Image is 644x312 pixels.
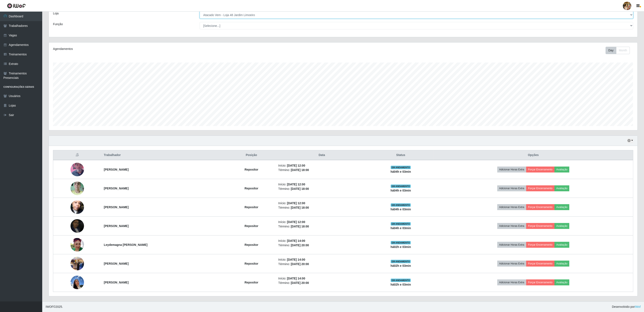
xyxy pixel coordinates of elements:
[391,279,411,282] span: EM ANDAMENTO
[71,273,84,291] img: 1755200036324.jpeg
[497,185,526,191] button: Adicionar Horas Extra
[390,245,411,249] strong: há 02 h e 03 min
[278,262,365,266] li: Término:
[526,204,555,210] button: Forçar Encerramento
[287,239,305,242] time: [DATE] 14:00
[555,242,569,248] button: Avaliação
[390,226,411,230] strong: há 04 h e 03 min
[555,261,569,267] button: Avaliação
[278,276,365,281] li: Início:
[244,168,258,171] strong: Repositor
[278,239,365,243] li: Início:
[71,214,84,238] img: 1754265103514.jpeg
[291,168,309,172] time: [DATE] 18:00
[391,166,411,169] span: EM ANDAMENTO
[53,22,63,26] label: Função
[244,224,258,228] strong: Repositor
[287,258,305,261] time: [DATE] 14:00
[616,47,630,54] button: Month
[104,187,129,190] strong: [PERSON_NAME]
[244,262,258,265] strong: Repositor
[390,283,411,286] strong: há 02 h e 03 min
[390,189,411,192] strong: há 04 h e 03 min
[287,220,305,224] time: [DATE] 12:00
[291,281,309,285] time: [DATE] 20:00
[555,167,569,172] button: Avaliação
[71,195,84,219] img: 1753494056504.jpeg
[101,150,227,160] th: Trabalhador
[391,260,411,263] span: EM ANDAMENTO
[104,168,129,171] strong: [PERSON_NAME]
[244,187,258,190] strong: Repositor
[606,47,633,54] div: Toolbar with button groups
[278,224,365,229] li: Término:
[278,163,365,168] li: Início:
[287,164,305,167] time: [DATE] 12:00
[287,277,305,280] time: [DATE] 14:00
[53,47,291,51] div: Agendamentos
[391,241,411,244] span: EM ANDAMENTO
[635,305,641,308] a: iWof
[71,238,84,252] img: 1754944379156.jpeg
[104,243,148,246] strong: Leydemagna [PERSON_NAME]
[278,220,365,224] li: Início:
[278,187,365,191] li: Término:
[7,3,26,8] img: CoreUI Logo
[291,206,309,209] time: [DATE] 18:00
[104,224,129,228] strong: [PERSON_NAME]
[526,185,555,191] button: Forçar Encerramento
[278,205,365,210] li: Término:
[526,279,555,285] button: Forçar Encerramento
[391,222,411,226] span: EM ANDAMENTO
[278,201,365,205] li: Início:
[526,167,555,172] button: Forçar Encerramento
[46,305,63,309] span: © 2025 .
[391,185,411,188] span: EM ANDAMENTO
[606,47,616,54] button: Day
[497,204,526,210] button: Adicionar Horas Extra
[368,150,434,160] th: Status
[244,281,258,284] strong: Repositor
[390,208,411,211] strong: há 04 h e 03 min
[555,185,569,191] button: Avaliação
[71,157,84,182] img: 1752090635186.jpeg
[291,225,309,228] time: [DATE] 18:00
[497,167,526,172] button: Adicionar Horas Extra
[390,264,411,267] strong: há 02 h e 03 min
[276,150,368,160] th: Data
[497,279,526,285] button: Adicionar Horas Extra
[526,242,555,248] button: Forçar Encerramento
[291,187,309,190] time: [DATE] 18:00
[53,11,58,16] label: Loja
[104,262,129,265] strong: [PERSON_NAME]
[287,183,305,186] time: [DATE] 12:00
[287,201,305,205] time: [DATE] 12:00
[555,204,569,210] button: Avaliação
[526,261,555,267] button: Forçar Encerramento
[497,223,526,229] button: Adicionar Horas Extra
[606,47,630,54] div: First group
[278,182,365,187] li: Início:
[391,203,411,207] span: EM ANDAMENTO
[227,150,276,160] th: Posição
[526,223,555,229] button: Forçar Encerramento
[291,244,309,247] time: [DATE] 20:00
[612,305,641,309] span: Desenvolvido por
[278,257,365,262] li: Início:
[291,262,309,266] time: [DATE] 20:00
[390,170,411,173] strong: há 04 h e 03 min
[244,243,258,246] strong: Repositor
[104,205,129,209] strong: [PERSON_NAME]
[555,223,569,229] button: Avaliação
[497,261,526,267] button: Adicionar Horas Extra
[71,255,84,272] img: 1755095833793.jpeg
[104,281,129,284] strong: [PERSON_NAME]
[46,305,53,308] span: IWOF
[278,168,365,172] li: Término:
[71,179,84,197] img: 1753296713648.jpeg
[497,242,526,248] button: Adicionar Horas Extra
[278,243,365,248] li: Término:
[244,205,258,209] strong: Repositor
[434,150,633,160] th: Opções
[555,279,569,285] button: Avaliação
